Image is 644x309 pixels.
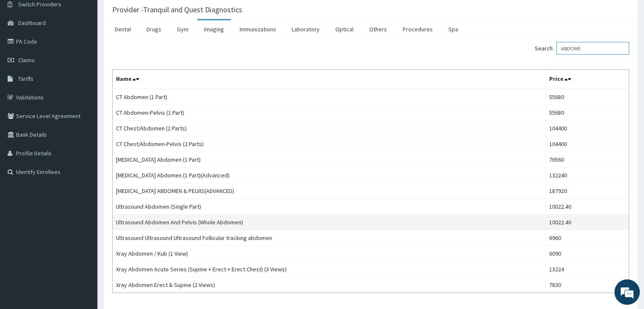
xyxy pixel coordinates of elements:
h3: Provider - Tranquil and Quest Diagnostics [112,6,242,14]
td: Xray Abdomen Acute Series (Supine + Erect + Erect Chest) (3 Views) [113,262,546,277]
td: 132240 [545,168,629,183]
td: Xray Abdomen Erect & Supine (2 Views) [113,277,546,293]
td: 55680 [545,89,629,105]
td: 6960 [545,230,629,246]
td: [MEDICAL_DATA] ABDOMEN & PELVIS(ADVANCED) [113,183,546,199]
td: CT Abdomen-Pelvis (1 Part) [113,105,546,121]
a: Immunizations [233,20,283,38]
td: 10022.40 [545,215,629,230]
td: 76560 [545,152,629,168]
td: [MEDICAL_DATA] Abdomen (1 Part) [113,152,546,168]
a: Imaging [197,20,231,38]
a: Gym [170,20,195,38]
td: 10022.40 [545,199,629,215]
td: [MEDICAL_DATA] Abdomen (1 Part)(Advanced) [113,168,546,183]
a: Procedures [396,20,439,38]
a: Spa [442,20,465,38]
label: Search: [535,42,629,55]
a: Optical [329,20,360,38]
td: 104400 [545,121,629,136]
td: Ultrasound Abdomen (Single Part) [113,199,546,215]
td: Xray Abdomen / Kub (1 View) [113,246,546,262]
td: 13224 [545,262,629,277]
th: Price [545,70,629,89]
a: Drugs [140,20,168,38]
td: CT Chest/Abdomen-Pelvis (2 Parts) [113,136,546,152]
td: 187920 [545,183,629,199]
td: Ultrasound Ultrasound Ultrasound Follicular tracking abdomen [113,230,546,246]
span: Dashboard [18,19,46,27]
td: 104400 [545,136,629,152]
input: Search: [556,42,629,55]
td: CT Abdomen (1 Part) [113,89,546,105]
td: 55680 [545,105,629,121]
td: CT Chest/Abdomen (2 Parts) [113,121,546,136]
td: Ultrasound Abdomen And Pelvis (Whole Abdomen) [113,215,546,230]
textarea: Type your message and hit 'Enter' [4,213,161,243]
th: Name [113,70,546,89]
div: Minimize live chat window [139,4,159,25]
span: Tariffs [18,75,33,83]
a: Dental [108,20,138,38]
div: Chat with us now [44,47,142,58]
span: Switch Providers [18,0,61,8]
td: 7830 [545,277,629,293]
a: Others [362,20,394,38]
span: We're online! [49,98,117,183]
span: Claims [18,56,35,64]
td: 6090 [545,246,629,262]
a: Laboratory [285,20,326,38]
img: d_794563401_company_1708531726252_794563401 [16,42,34,63]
